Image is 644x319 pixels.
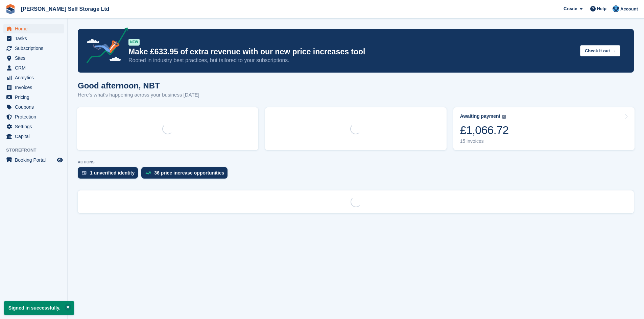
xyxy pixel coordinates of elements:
span: CRM [15,63,55,73]
a: menu [3,44,64,53]
div: NEW [128,39,140,46]
span: Help [597,5,606,12]
a: 36 price increase opportunities [141,167,231,182]
img: NBT Accounts [613,5,619,12]
img: verify_identity-adf6edd0f0f0b5bbfe63781bf79b02c33cf7c696d77639b501bdc392416b5a36.svg [82,171,87,175]
a: menu [3,53,64,63]
span: Capital [15,132,55,141]
p: ACTIONS [78,160,634,164]
p: Rooted in industry best practices, but tailored to your subscriptions. [128,57,575,64]
div: £1,066.72 [460,123,509,137]
div: 36 price increase opportunities [154,170,224,176]
span: Tasks [15,34,55,43]
img: icon-info-grey-7440780725fd019a000dd9b08b2336e03edf1995a4989e88bcd33f0948082b44.svg [502,115,506,119]
a: menu [3,63,64,73]
a: menu [3,112,64,122]
a: Preview store [56,156,64,164]
div: Awaiting payment [460,113,501,119]
a: menu [3,24,64,33]
img: price_increase_opportunities-93ffe204e8149a01c8c9dc8f82e8f89637d9d84a8eef4429ea346261dce0b2c0.svg [145,171,151,175]
img: price-adjustments-announcement-icon-8257ccfd72463d97f412b2fc003d46551f7dbcb40ab6d574587a9cd5c0d94... [81,27,128,66]
div: 1 unverified identity [90,170,135,176]
p: Make £633.95 of extra revenue with our new price increases tool [128,47,575,57]
p: Here's what's happening across your business [DATE] [78,91,199,99]
a: [PERSON_NAME] Self Storage Ltd [18,3,112,15]
a: Awaiting payment £1,066.72 15 invoices [453,107,635,150]
span: Account [620,6,638,12]
a: menu [3,83,64,92]
span: Sites [15,53,55,63]
a: menu [3,132,64,141]
a: menu [3,155,64,165]
span: Pricing [15,92,55,102]
span: Analytics [15,73,55,82]
span: Subscriptions [15,44,55,53]
div: 15 invoices [460,138,509,144]
h1: Good afternoon, NBT [78,81,199,90]
span: Settings [15,122,55,131]
a: menu [3,122,64,131]
a: menu [3,102,64,112]
span: Storefront [6,147,67,154]
a: menu [3,34,64,43]
span: Home [15,24,55,33]
span: Create [564,5,577,12]
span: Coupons [15,102,55,112]
a: menu [3,73,64,82]
img: stora-icon-8386f47178a22dfd0bd8f6a31ec36ba5ce8667c1dd55bd0f319d3a0aa187defe.svg [5,4,16,14]
span: Protection [15,112,55,122]
a: menu [3,92,64,102]
button: Check it out → [580,45,620,56]
span: Invoices [15,83,55,92]
a: 1 unverified identity [78,167,141,182]
span: Booking Portal [15,155,55,165]
p: Signed in successfully. [4,301,74,315]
